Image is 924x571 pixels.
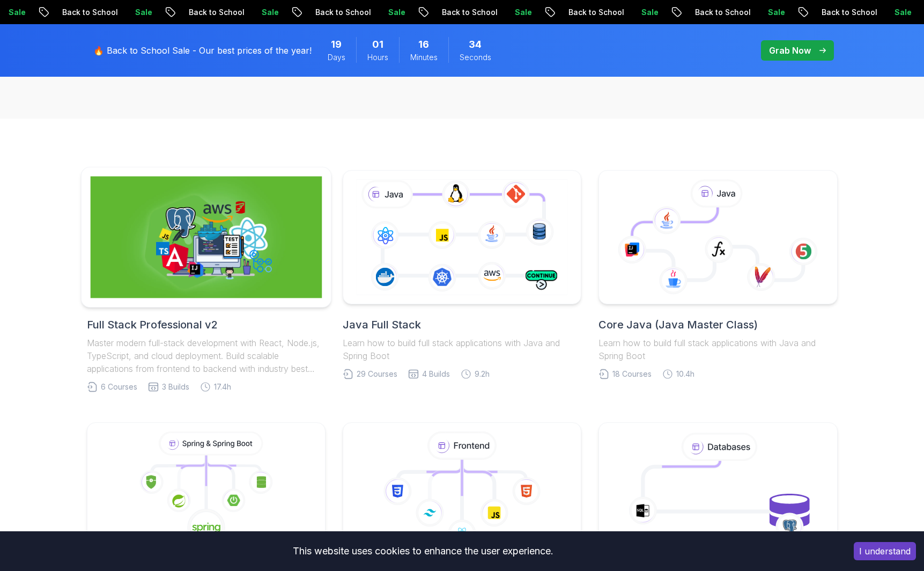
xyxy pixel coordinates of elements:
span: 1 Hours [372,37,383,52]
span: Hours [367,52,388,63]
p: Back to School [812,7,885,18]
p: Back to School [559,7,632,18]
p: Back to School [686,7,759,18]
p: Sale [885,7,920,18]
span: Seconds [460,52,491,63]
p: Back to School [306,7,379,18]
span: 34 Seconds [469,37,482,52]
p: Grab Now [769,44,811,57]
span: 19 Days [331,37,342,52]
a: Core Java (Java Master Class)Learn how to build full stack applications with Java and Spring Boot... [598,170,837,379]
p: Sale [506,7,540,18]
p: 🔥 Back to School Sale - Our best prices of the year! [93,44,312,57]
p: Learn how to build full stack applications with Java and Spring Boot [598,336,837,362]
p: Sale [632,7,667,18]
span: 3 Builds [162,382,189,392]
span: 16 Minutes [418,37,429,52]
span: 6 Courses [101,382,137,392]
span: Days [328,52,345,63]
p: Back to School [433,7,506,18]
p: Sale [379,7,413,18]
h2: Full Stack Professional v2 [87,317,326,332]
img: Full Stack Professional v2 [90,177,322,298]
span: 17.4h [214,382,231,392]
p: Back to School [53,7,126,18]
p: Sale [253,7,287,18]
p: Sale [759,7,793,18]
button: Accept cookies [854,542,916,560]
span: 29 Courses [357,369,397,379]
span: 10.4h [676,369,694,379]
span: 4 Builds [422,369,450,379]
a: Full Stack Professional v2Full Stack Professional v2Master modern full-stack development with Rea... [87,170,326,392]
p: Sale [126,7,160,18]
a: Java Full StackLearn how to build full stack applications with Java and Spring Boot29 Courses4 Bu... [343,170,581,379]
p: Back to School [180,7,253,18]
span: 18 Courses [612,369,652,379]
p: Learn how to build full stack applications with Java and Spring Boot [343,336,581,362]
h2: Java Full Stack [343,317,581,332]
span: 9.2h [475,369,490,379]
h2: Core Java (Java Master Class) [598,317,837,332]
div: This website uses cookies to enhance the user experience. [8,539,838,563]
span: Minutes [410,52,438,63]
p: Master modern full-stack development with React, Node.js, TypeScript, and cloud deployment. Build... [87,336,326,375]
